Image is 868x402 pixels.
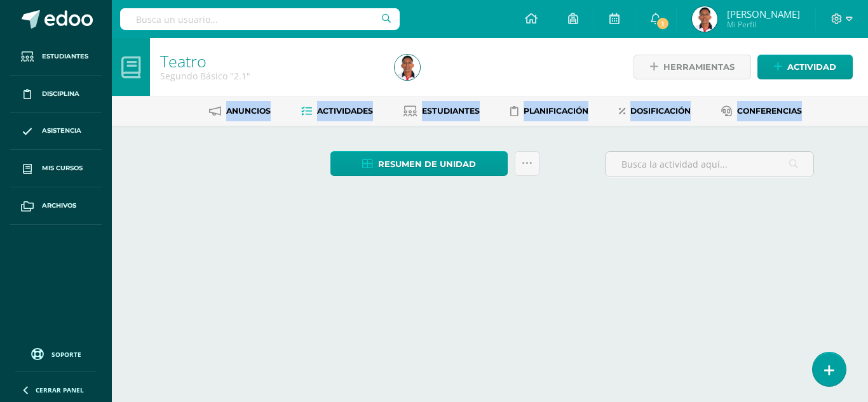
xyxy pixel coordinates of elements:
span: Conferencias [737,106,802,116]
a: Actividad [757,55,853,79]
a: Mis cursos [10,150,102,187]
span: [PERSON_NAME] [727,8,800,20]
span: Dosificación [630,106,691,116]
span: Mis cursos [42,163,83,173]
a: Disciplina [10,76,102,113]
a: Actividades [301,101,373,121]
span: Soporte [51,350,81,359]
span: Actividad [787,55,836,79]
a: Soporte [15,345,97,362]
a: Planificación [510,101,588,121]
div: Segundo Básico '2.1' [160,70,379,82]
input: Busca la actividad aquí... [606,152,813,177]
span: Asistencia [42,126,81,136]
a: Herramientas [634,55,751,79]
a: Resumen de unidad [330,151,508,176]
img: bbe31b637bae6f76c657eb9e9fee595e.png [395,55,420,80]
a: Anuncios [209,101,271,121]
input: Busca un usuario... [120,8,400,30]
span: Estudiantes [422,106,480,116]
a: Teatro [160,50,207,72]
a: Estudiantes [403,101,480,121]
span: Resumen de unidad [378,152,476,176]
img: bbe31b637bae6f76c657eb9e9fee595e.png [692,6,717,32]
span: Mi Perfil [727,19,800,30]
span: Archivos [42,201,76,211]
a: Conferencias [721,101,802,121]
a: Asistencia [10,113,102,151]
a: Estudiantes [10,38,102,76]
span: Anuncios [226,106,271,116]
span: Actividades [317,106,373,116]
span: Herramientas [663,55,735,79]
span: Cerrar panel [36,385,84,394]
a: Dosificación [619,101,691,121]
span: Estudiantes [42,51,88,62]
h1: Teatro [160,52,379,70]
span: Disciplina [42,89,79,99]
a: Archivos [10,187,102,225]
span: Planificación [524,106,588,116]
span: 1 [656,17,670,30]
